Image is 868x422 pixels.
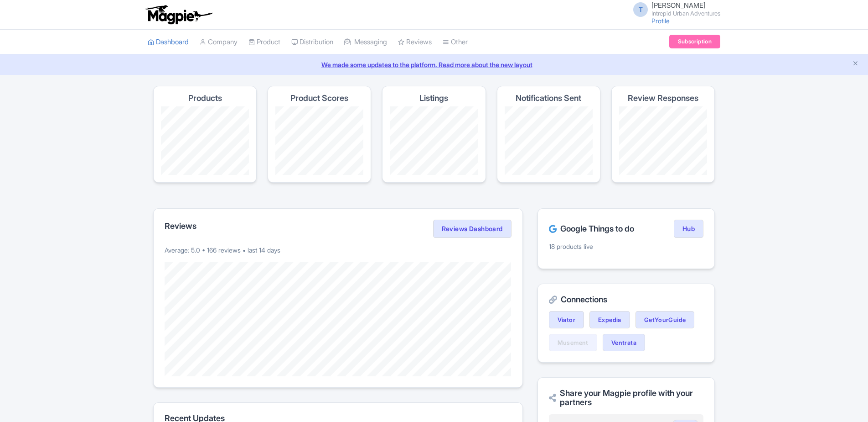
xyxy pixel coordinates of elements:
[651,11,720,16] small: Intrepid Urban Adventures
[549,389,703,407] h2: Share your Magpie profile with your partners
[291,30,333,55] a: Distribution
[651,17,670,25] a: Profile
[344,30,387,55] a: Messaging
[443,30,468,55] a: Other
[549,311,584,328] a: Viator
[248,30,280,55] a: Product
[603,334,645,351] a: Ventrata
[5,60,863,69] a: We made some updates to the platform. Read more about the new layout
[633,2,648,17] span: T
[674,220,703,238] a: Hub
[165,222,196,231] h2: Reviews
[188,94,222,103] h4: Products
[398,30,432,55] a: Reviews
[628,94,698,103] h4: Review Responses
[419,94,448,103] h4: Listings
[165,245,511,255] p: Average: 5.0 • 166 reviews • last 14 days
[628,2,720,16] a: T [PERSON_NAME] Intrepid Urban Adventures
[635,311,695,328] a: GetYourGuide
[200,30,238,55] a: Company
[433,220,511,238] a: Reviews Dashboard
[651,1,706,10] span: [PERSON_NAME]
[148,30,189,55] a: Dashboard
[290,94,348,103] h4: Product Scores
[549,295,703,304] h2: Connections
[549,242,703,251] p: 18 products live
[549,224,634,233] h2: Google Things to do
[143,5,214,25] img: logo-ab69f6fb50320c5b225c76a69d11143b.png
[669,35,720,48] a: Subscription
[589,311,630,328] a: Expedia
[516,94,581,103] h4: Notifications Sent
[852,59,859,69] button: Close announcement
[549,334,597,351] a: Musement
